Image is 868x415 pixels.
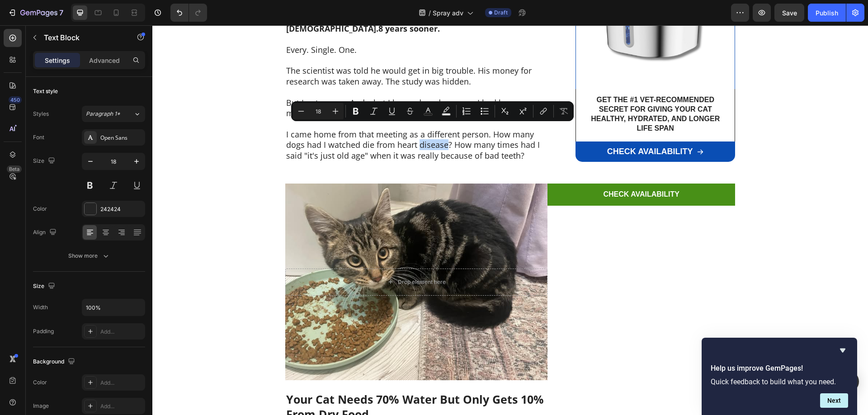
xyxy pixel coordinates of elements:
button: Next question [820,393,848,408]
span: Spray adv [433,8,463,18]
div: Help us improve GemPages! [711,345,848,408]
div: Size [33,155,57,167]
span: Paragraph 1* [86,110,120,118]
div: Text style [33,87,58,95]
button: Save [774,4,804,22]
div: Open Sans [100,134,143,142]
p: 7 [59,7,63,18]
div: Show more [68,251,110,260]
iframe: Design area [152,25,868,415]
div: Background Image [133,158,395,355]
strong: Your Cat Needs 70% Water But Only Gets 10% From Dry Food [134,366,392,396]
div: Add... [100,328,143,336]
div: Add... [100,402,143,410]
div: Align [33,226,58,239]
a: CHECK AVAILABILITY [423,116,583,137]
p: CHECK AVAILABILITY [451,165,527,174]
div: Background [33,356,77,368]
div: Width [33,303,48,311]
a: CHECK AVAILABILITY [395,158,583,180]
div: Add... [100,379,143,387]
div: Color [33,205,47,213]
p: Settings [45,56,70,65]
div: 242424 [100,205,143,213]
div: Size [33,280,57,292]
p: Advanced [89,56,120,65]
div: Editor contextual toolbar [291,101,574,121]
span: Draft [494,9,508,17]
button: Paragraph 1* [82,106,145,122]
button: Show more [33,248,145,264]
div: Image [33,402,49,410]
span: CHECK AVAILABILITY [455,121,541,130]
div: Padding [33,327,54,335]
div: Beta [7,165,22,173]
span: / [429,8,431,18]
button: Publish [808,4,846,22]
div: Publish [816,8,838,18]
div: 450 [9,96,22,104]
div: Styles [33,110,49,118]
p: Get the #1 Vet-Recommended Secret For Giving Your Cat Healthy, Hydrated, And Longer Life Span [432,70,574,108]
button: 7 [4,4,67,22]
div: Color [33,378,47,387]
div: Undo/Redo [170,4,207,22]
p: Quick feedback to build what you need. [711,377,848,386]
button: Hide survey [837,345,848,356]
h2: Help us improve GemPages! [711,363,848,374]
span: Save [782,9,797,17]
div: Drop element here [245,253,293,260]
p: Text Block [44,32,121,43]
div: Font [33,133,44,141]
input: Auto [82,299,145,316]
